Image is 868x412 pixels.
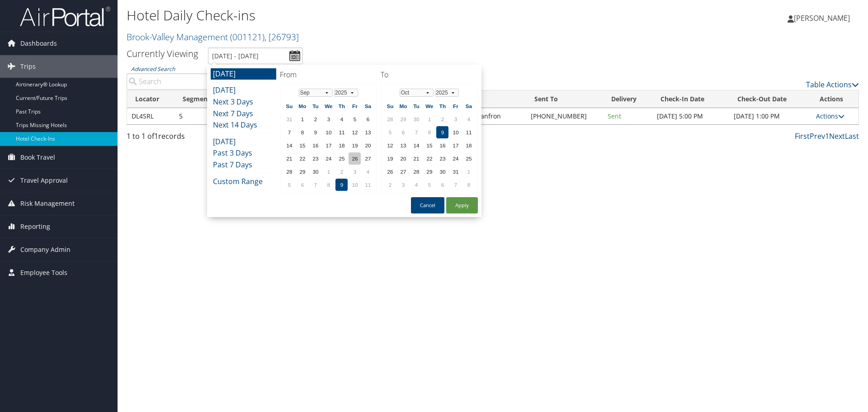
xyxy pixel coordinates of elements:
[397,152,409,165] td: 20
[211,176,276,188] li: Custom Range
[384,166,396,178] td: 26
[127,131,300,146] div: 1 to 1 of records
[20,6,110,27] img: airportal-logo.png
[729,90,811,108] th: Check-Out Date: activate to sort column ascending
[397,126,409,138] td: 6
[462,126,475,138] td: 11
[349,126,361,138] td: 12
[410,139,422,152] td: 14
[825,131,829,141] a: 1
[603,90,652,108] th: Delivery: activate to sort column ascending
[449,152,462,165] td: 24
[309,179,321,191] td: 7
[211,68,276,80] li: [DATE]
[397,139,409,152] td: 13
[384,152,396,165] td: 19
[446,197,478,213] button: Apply
[154,131,158,141] span: 1
[175,90,226,108] th: Segment: activate to sort column ascending
[384,126,396,138] td: 5
[795,131,810,141] a: First
[264,31,299,43] span: , [ 26793 ]
[397,113,409,125] td: 29
[526,90,603,108] th: Sent To: activate to sort column ascending
[322,179,335,191] td: 8
[423,152,435,165] td: 22
[349,166,361,178] td: 3
[810,131,825,141] a: Prev
[410,126,422,138] td: 7
[362,166,374,178] td: 4
[335,139,348,152] td: 18
[127,6,615,25] h1: Hotel Daily Check-ins
[211,108,276,120] li: Next 7 Days
[349,152,361,165] td: 26
[362,100,374,112] th: Sa
[436,166,448,178] td: 30
[211,136,276,148] li: [DATE]
[462,152,475,165] td: 25
[410,100,422,112] th: Tu
[127,73,300,90] input: Advanced Search
[322,113,335,125] td: 3
[410,152,422,165] td: 21
[449,179,462,191] td: 7
[829,131,845,141] a: Next
[20,261,67,284] span: Employee Tools
[309,166,321,178] td: 30
[384,179,396,191] td: 2
[20,32,57,55] span: Dashboards
[410,166,422,178] td: 28
[211,119,276,131] li: Next 14 Days
[280,70,377,80] h4: From
[283,126,295,138] td: 7
[449,166,462,178] td: 31
[322,100,335,112] th: We
[283,166,295,178] td: 28
[608,112,621,120] span: Sent
[20,192,75,215] span: Risk Management
[411,197,444,213] button: Cancel
[283,100,295,112] th: Su
[349,139,361,152] td: 19
[362,139,374,152] td: 20
[309,100,321,112] th: Tu
[296,152,308,165] td: 22
[526,108,603,124] td: [PHONE_NUMBER]
[806,80,859,90] a: Table Actions
[811,90,859,108] th: Actions
[309,139,321,152] td: 16
[20,238,71,261] span: Company Admin
[20,169,68,192] span: Travel Approval
[283,179,295,191] td: 5
[729,108,811,124] td: [DATE] 1:00 PM
[322,152,335,165] td: 24
[436,113,448,125] td: 2
[283,152,295,165] td: 21
[794,13,850,23] span: [PERSON_NAME]
[20,55,36,78] span: Trips
[296,113,308,125] td: 1
[230,31,264,43] span: ( 001121 )
[449,139,462,152] td: 17
[335,126,348,138] td: 11
[423,113,435,125] td: 1
[296,126,308,138] td: 8
[384,113,396,125] td: 28
[436,152,448,165] td: 23
[384,100,396,112] th: Su
[127,108,175,124] td: DL4SRL
[462,100,475,112] th: Sa
[211,85,276,96] li: [DATE]
[127,31,299,43] a: Brook-Valley Management
[20,215,50,238] span: Reporting
[436,100,448,112] th: Th
[349,179,361,191] td: 10
[423,126,435,138] td: 8
[322,139,335,152] td: 17
[309,126,321,138] td: 9
[462,179,475,191] td: 8
[20,146,55,169] span: Book Travel
[283,139,295,152] td: 14
[131,65,175,73] a: Advanced Search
